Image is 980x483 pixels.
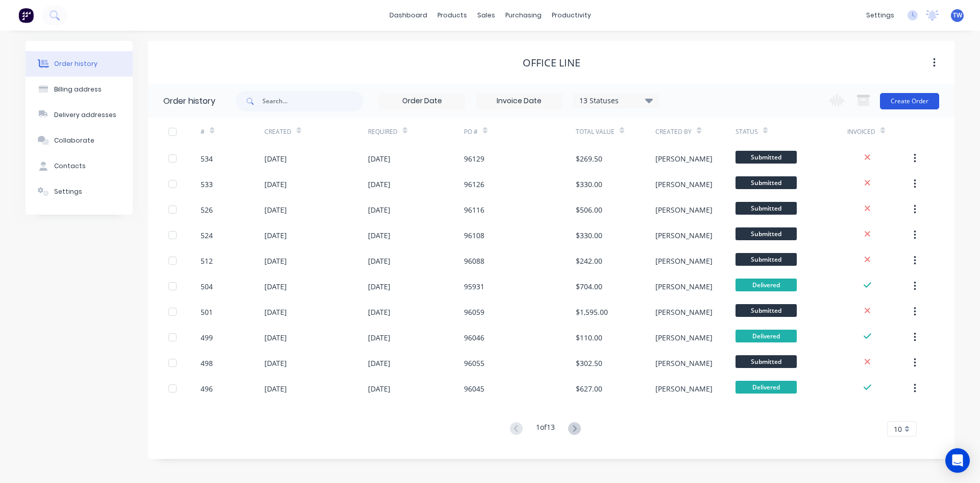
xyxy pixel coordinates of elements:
[464,332,484,343] div: 96046
[655,358,713,369] div: [PERSON_NAME]
[523,57,580,69] div: Office Line
[262,91,363,111] input: Search...
[464,127,478,136] div: PO #
[54,85,102,94] div: Billing address
[464,118,576,146] div: PO #
[655,383,713,394] div: [PERSON_NAME]
[736,330,797,342] span: Delivered
[464,383,484,394] div: 96045
[368,332,390,343] div: [DATE]
[464,153,484,164] div: 96129
[736,279,797,291] span: Delivered
[547,8,596,23] div: productivity
[201,383,213,394] div: 496
[264,383,287,394] div: [DATE]
[655,230,713,241] div: [PERSON_NAME]
[201,230,213,241] div: 524
[736,253,797,266] span: Submitted
[894,424,902,434] span: 10
[264,332,287,343] div: [DATE]
[264,179,287,190] div: [DATE]
[201,204,213,215] div: 526
[201,256,213,266] div: 512
[576,383,602,394] div: $627.00
[736,118,847,146] div: Status
[847,118,911,146] div: Invoiced
[576,281,602,292] div: $704.00
[54,187,82,196] div: Settings
[368,118,464,146] div: Required
[536,422,555,436] div: 1 of 13
[368,383,390,394] div: [DATE]
[945,448,970,473] div: Open Intercom Messenger
[953,11,962,20] span: TW
[736,151,797,164] span: Submitted
[368,204,390,215] div: [DATE]
[576,256,602,266] div: $242.00
[500,8,547,23] div: purchasing
[655,127,692,136] div: Created By
[464,204,484,215] div: 96116
[368,307,390,317] div: [DATE]
[201,332,213,343] div: 499
[464,358,484,369] div: 96055
[464,307,484,317] div: 96059
[264,118,368,146] div: Created
[736,355,797,368] span: Submitted
[576,332,602,343] div: $110.00
[368,358,390,369] div: [DATE]
[201,281,213,292] div: 504
[655,332,713,343] div: [PERSON_NAME]
[201,179,213,190] div: 533
[163,95,215,107] div: Order history
[26,102,133,128] button: Delivery addresses
[384,8,432,23] a: dashboard
[576,127,615,136] div: Total Value
[264,307,287,317] div: [DATE]
[576,118,655,146] div: Total Value
[736,127,758,136] div: Status
[576,153,602,164] div: $269.50
[54,136,94,145] div: Collaborate
[368,153,390,164] div: [DATE]
[655,153,713,164] div: [PERSON_NAME]
[736,381,797,394] span: Delivered
[736,227,797,240] span: Submitted
[861,8,899,23] div: settings
[464,230,484,241] div: 96108
[368,127,398,136] div: Required
[201,307,213,317] div: 501
[368,281,390,292] div: [DATE]
[54,59,97,68] div: Order history
[655,281,713,292] div: [PERSON_NAME]
[264,204,287,215] div: [DATE]
[18,8,34,23] img: Factory
[736,202,797,215] span: Submitted
[736,176,797,189] span: Submitted
[464,256,484,266] div: 96088
[576,179,602,190] div: $330.00
[264,127,291,136] div: Created
[464,179,484,190] div: 96126
[26,179,133,204] button: Settings
[26,51,133,77] button: Order history
[54,110,116,120] div: Delivery addresses
[655,307,713,317] div: [PERSON_NAME]
[264,358,287,369] div: [DATE]
[655,256,713,266] div: [PERSON_NAME]
[573,95,659,106] div: 13 Statuses
[655,204,713,215] div: [PERSON_NAME]
[472,8,500,23] div: sales
[368,256,390,266] div: [DATE]
[576,358,602,369] div: $302.50
[264,230,287,241] div: [DATE]
[201,118,264,146] div: #
[847,127,875,136] div: Invoiced
[379,94,465,109] input: Order Date
[476,94,562,109] input: Invoice Date
[26,77,133,102] button: Billing address
[54,162,86,171] div: Contacts
[464,281,484,292] div: 95931
[26,128,133,153] button: Collaborate
[201,153,213,164] div: 534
